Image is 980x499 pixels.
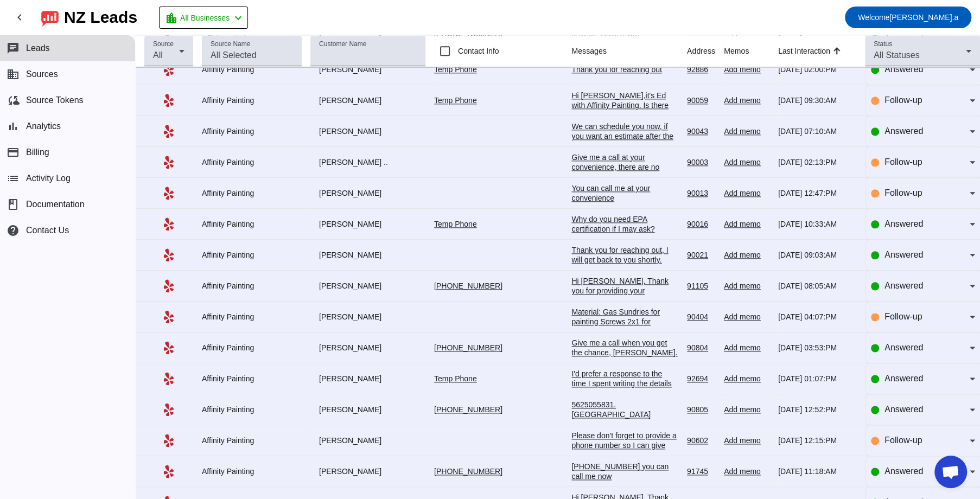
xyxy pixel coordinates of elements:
[202,95,302,105] div: Affinity Painting
[64,10,137,25] div: NZ Leads
[687,436,715,445] div: 90602
[211,41,250,48] mat-label: Source Name
[162,217,175,231] mat-icon: Yelp
[162,372,175,385] mat-icon: Yelp
[724,250,769,260] div: Add memo
[26,174,71,183] span: Activity Log
[26,148,49,157] span: Billing
[571,214,678,234] div: Why do you need EPA certification if I may ask?
[26,200,85,209] span: Documentation
[845,7,971,28] button: Welcome[PERSON_NAME].a
[310,312,425,322] div: [PERSON_NAME]
[571,338,678,387] div: Give me a call when you get the chance, [PERSON_NAME]. I'm gonna have to schedule you to see abou...
[858,13,889,22] span: Welcome
[434,65,477,74] a: Temp Phone
[26,226,69,235] span: Contact Us
[687,188,715,198] div: 90013
[687,343,715,353] div: 90804
[310,436,425,445] div: [PERSON_NAME]
[724,436,769,445] div: Add memo
[571,35,687,67] th: Messages
[884,126,923,136] span: Answered
[7,120,20,133] mat-icon: bar_chart
[202,374,302,383] div: Affinity Painting
[687,157,715,167] div: 90003
[7,172,20,185] mat-icon: list
[884,405,923,414] span: Answered
[687,65,715,74] div: 92886
[571,65,678,74] div: Thank you for reaching out
[162,125,175,138] mat-icon: Yelp
[724,35,778,67] th: Memos
[884,436,922,445] span: Follow-up
[162,187,175,200] mat-icon: Yelp
[778,188,856,198] div: [DATE] 12:47:PM
[884,157,922,167] span: Follow-up
[687,405,715,414] div: 90805
[211,49,293,62] input: All Selected
[884,250,923,259] span: Answered
[778,65,856,74] div: [DATE] 02:00:PM
[162,156,175,169] mat-icon: Yelp
[934,456,967,488] div: Open chat
[571,400,678,419] div: 5625055831. [GEOGRAPHIC_DATA]
[165,11,178,24] mat-icon: location_city
[874,50,919,60] span: All Statuses
[7,224,20,237] mat-icon: help
[26,95,84,105] span: Source Tokens
[202,126,302,136] div: Affinity Painting
[884,374,923,383] span: Answered
[884,65,923,74] span: Answered
[724,405,769,414] div: Add memo
[7,146,20,159] mat-icon: payment
[778,219,856,229] div: [DATE] 10:33:AM
[571,152,678,201] div: Give me a call at your convenience, there are no details you provided nor a phone number I can re...
[687,374,715,383] div: 92694
[687,219,715,229] div: 90016
[571,121,678,151] div: We can schedule you now, if you want an estimate after the 26th.
[310,281,425,291] div: [PERSON_NAME]
[26,69,58,79] span: Sources
[687,312,715,322] div: 90404
[778,281,856,291] div: [DATE] 08:05:AM
[202,157,302,167] div: Affinity Painting
[159,7,248,29] button: All Businesses
[724,65,769,74] div: Add memo
[202,65,302,74] div: Affinity Painting
[571,462,678,481] div: [PHONE_NUMBER] you can call me now
[778,405,856,414] div: [DATE] 12:52:PM
[162,434,175,447] mat-icon: Yelp
[778,95,856,105] div: [DATE] 09:30:AM
[26,121,61,131] span: Analytics
[202,281,302,291] div: Affinity Painting
[687,281,715,291] div: 91105
[884,343,923,352] span: Answered
[778,126,856,136] div: [DATE] 07:10:AM
[162,248,175,261] mat-icon: Yelp
[434,343,502,352] a: [PHONE_NUMBER]
[724,312,769,322] div: Add memo
[202,312,302,322] div: Affinity Painting
[874,41,892,48] mat-label: Status
[162,341,175,354] mat-icon: Yelp
[724,219,769,229] div: Add memo
[456,46,499,56] label: Contact Info
[162,403,175,416] mat-icon: Yelp
[7,68,20,81] mat-icon: business
[7,198,20,211] span: book
[778,374,856,383] div: [DATE] 01:07:PM
[310,466,425,476] div: [PERSON_NAME]
[26,43,50,53] span: Leads
[202,405,302,414] div: Affinity Painting
[310,343,425,353] div: [PERSON_NAME]
[724,188,769,198] div: Add memo
[884,281,923,290] span: Answered
[13,11,26,24] mat-icon: chevron_left
[778,343,856,353] div: [DATE] 03:53:PM
[310,65,425,74] div: [PERSON_NAME]
[884,188,922,197] span: Follow-up
[162,63,175,76] mat-icon: Yelp
[434,405,502,414] a: [PHONE_NUMBER]
[778,157,856,167] div: [DATE] 02:13:PM
[687,466,715,476] div: 91745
